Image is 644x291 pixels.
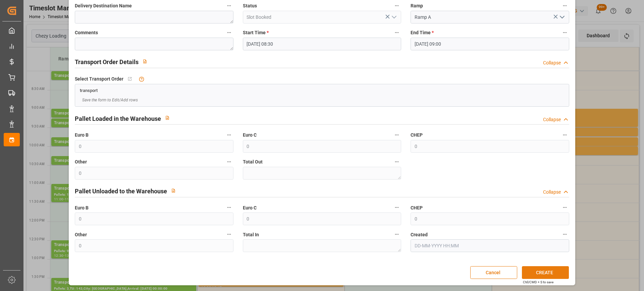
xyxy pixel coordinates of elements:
button: View description [167,184,180,197]
div: Collapse [543,116,561,123]
div: Ctrl/CMD + S to save [523,280,553,285]
button: CHEP [560,203,569,212]
button: Status [392,1,401,10]
span: Euro B [75,204,89,211]
span: End Time [411,29,434,36]
span: Delivery Destination Name [75,2,132,9]
input: DD-MM-YYYY HH:MM [411,239,569,252]
button: CREATE [522,266,569,279]
span: Total Out [243,158,263,165]
span: Comments [75,29,98,36]
h2: Transport Order Details [75,57,139,66]
button: Delivery Destination Name [225,1,233,10]
span: CHEP [411,204,423,211]
input: Type to search/select [243,11,401,23]
button: Euro C [392,203,401,212]
span: Start Time [243,29,269,36]
button: Total Out [392,157,401,166]
button: Other [225,230,233,239]
span: Status [243,2,257,9]
button: Created [560,230,569,239]
span: Euro C [243,204,257,211]
h2: Pallet Loaded in the Warehouse [75,114,161,123]
button: Cancel [470,266,517,279]
span: Euro C [243,132,257,139]
span: Euro B [75,132,89,139]
button: open menu [389,12,399,22]
div: Collapse [543,59,561,66]
input: Type to search/select [411,11,569,23]
span: Created [411,231,428,238]
button: Total In [392,230,401,239]
button: Comments [225,28,233,37]
button: End Time * [560,28,569,37]
button: Euro C [392,131,401,139]
span: Total In [243,231,259,238]
span: Save the form to Edit/Add rows [82,97,138,103]
button: open menu [556,12,567,22]
h2: Pallet Unloaded to the Warehouse [75,187,167,196]
button: Euro B [225,131,233,139]
span: transport [80,88,98,93]
input: DD-MM-YYYY HH:MM [243,38,401,50]
button: Start Time * [392,28,401,37]
a: transport [80,87,98,93]
button: Euro B [225,203,233,212]
span: Other [75,158,87,165]
button: View description [161,111,174,124]
button: Other [225,157,233,166]
button: CHEP [560,131,569,139]
span: CHEP [411,132,423,139]
button: View description [139,55,151,68]
button: Ramp [560,1,569,10]
span: Ramp [411,2,423,9]
div: Collapse [543,189,561,196]
span: Select Transport Order [75,76,123,83]
span: Other [75,231,87,238]
input: DD-MM-YYYY HH:MM [411,38,569,50]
